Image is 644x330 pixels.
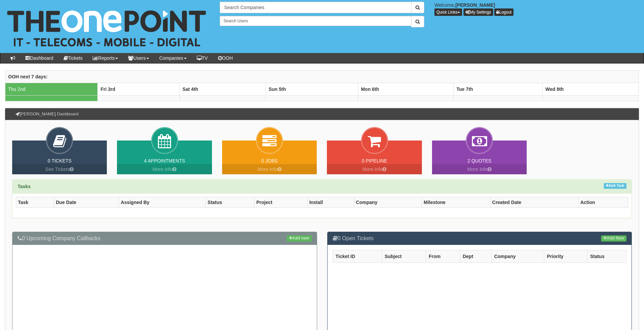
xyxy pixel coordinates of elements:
[206,197,255,207] th: Status
[327,164,422,174] a: More Info
[220,16,411,26] input: Search Users
[544,250,587,263] th: Priority
[18,235,312,242] h3: 0 Upcoming Company Callbacks
[601,235,626,242] a: Add New
[180,83,266,95] th: Sat 4th
[192,53,213,63] a: TV
[422,197,491,207] th: Milestone
[48,158,72,163] a: 0 Tickets
[604,183,626,189] a: Add Task
[266,83,358,95] th: Sun 5th
[261,158,278,163] a: 0 Jobs
[98,83,180,95] th: Fri 3rd
[362,158,387,163] a: 0 Pipeline
[587,250,626,263] th: Status
[429,2,644,16] div: Welcome,
[287,235,311,242] a: Add new
[213,53,238,63] a: OOH
[16,197,54,207] th: Task
[12,164,107,174] a: See Tickets
[333,235,627,242] h3: 0 Open Tickets
[434,8,462,16] button: Quick Links
[222,164,317,174] a: More Info
[454,83,543,95] th: Tue 7th
[88,53,123,63] a: Reports
[123,53,154,63] a: Users
[333,250,382,263] th: Ticket ID
[463,8,493,16] a: My Settings
[468,158,492,163] a: 2 Quotes
[578,197,628,207] th: Action
[307,197,354,207] th: Install
[5,83,98,95] td: Thu 2nd
[382,250,426,263] th: Subject
[354,197,422,207] th: Company
[154,53,192,63] a: Companies
[255,197,308,207] th: Project
[432,164,527,174] a: More Info
[12,108,82,120] h3: [PERSON_NAME] Dashboard
[455,2,495,8] b: [PERSON_NAME]
[426,250,460,263] th: From
[5,70,639,83] th: OOH next 7 days:
[543,83,639,95] th: Wed 8th
[358,83,454,95] th: Mon 6th
[20,53,58,63] a: Dashboard
[18,184,31,189] strong: Tasks
[144,158,185,163] a: 4 Appointments
[491,250,544,263] th: Company
[119,197,206,207] th: Assigned By
[494,8,514,16] a: Logout
[54,197,119,207] th: Due Date
[58,53,88,63] a: Tickets
[490,197,578,207] th: Created Date
[117,164,212,174] a: More Info
[460,250,491,263] th: Dept
[220,2,411,13] input: Search Companies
